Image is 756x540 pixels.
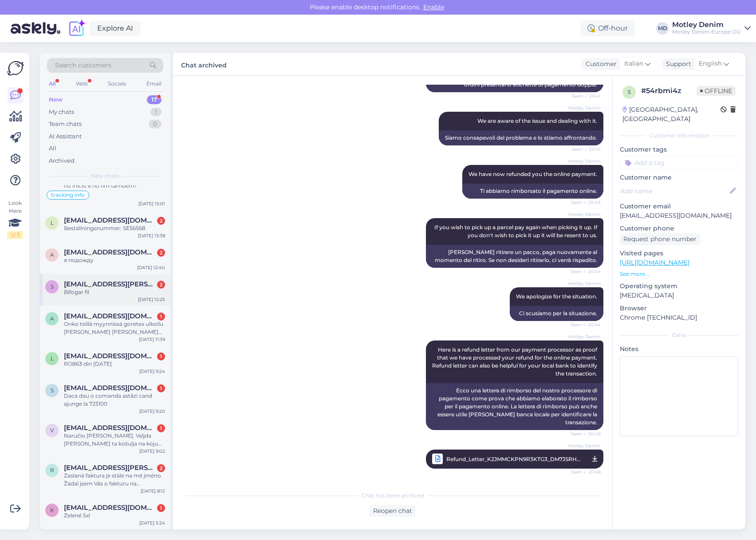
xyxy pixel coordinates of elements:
div: Off-hour [580,20,635,36]
div: AI Assistant [49,132,82,141]
div: я подожду [64,256,165,264]
span: Seen ✓ 20:44 [567,268,601,275]
div: 2 [157,464,165,472]
span: ahs.voutilainen@gmail.com [64,312,156,320]
div: Bifogar fil [64,288,165,296]
span: Here is a refund letter from our payment processor as proof that we have processed your refund fo... [432,346,598,377]
span: 5 [628,89,631,95]
span: Seen ✓ 20:46 [567,430,601,437]
span: a [50,251,54,258]
span: larsjohan1985@gmail.com [64,216,156,224]
div: Onko teillä myynnissä goretex ulkoilu [PERSON_NAME] [PERSON_NAME] 4xl tai 5xl [64,320,165,336]
a: Motley DenimMotley Denim Europe OÜ [672,21,751,35]
div: All [49,144,56,153]
div: 1 [157,424,165,432]
span: Motley Denim [567,280,601,287]
span: We are aware of the issue and dealing with it. [477,117,597,124]
span: Sosetutza@yahoo.com [64,384,156,392]
div: RO863 din [DATE] [64,360,165,368]
div: [DATE] 15:01 [138,200,165,207]
span: English [699,59,722,69]
span: We apologize for the situation. [516,293,597,300]
div: # 54rbmi4z [641,86,697,96]
span: l [51,355,54,362]
span: kapecka69@gmail.com [64,504,156,512]
div: Support [662,59,691,69]
a: Motley DenimRefund_Letter_K2JMMCKPN9R3KTG3_DM7JSRHJ46D249R9.pdfSeen ✓ 20:46 [426,450,603,469]
div: 2 / 3 [7,231,23,239]
p: Customer name [620,173,738,182]
span: Enable [421,3,447,11]
a: [URL][DOMAIN_NAME] [620,258,689,266]
p: See more ... [620,270,738,278]
div: 2 [157,217,165,225]
span: Motley Denim [567,442,601,449]
span: Seen ✓ 20:46 [567,466,601,477]
span: Motley Denim [567,105,601,111]
div: [DATE] 9:20 [139,408,165,415]
div: Customer information [620,132,738,140]
span: Seen ✓ 20:41 [567,93,601,99]
span: Refund_Letter_K2JMMCKPN9R3KTG3_DM7JSRHJ46D249R9.pdf [446,454,583,465]
span: We have now refunded you the online payment. [469,171,597,177]
span: svante.hjorth@gmail.com [64,280,156,288]
div: 1 [157,384,165,392]
span: tracking info [51,192,85,198]
div: Customer [582,59,617,69]
div: 0 [149,120,161,129]
div: New [49,95,63,104]
label: Chat archived [181,58,227,70]
div: Daca dau o comanda astăzi cand ajunge la 725100 [64,392,165,408]
p: Visited pages [620,249,738,258]
div: [DATE] 11:39 [139,336,165,343]
span: Search customers [55,61,111,70]
div: Zaslaná faktura je stále na mé jméno. Žádal jsem Vás o fakturu na společnost [PERSON_NAME] Habry ... [64,472,165,488]
div: Motley Denim Europe OÜ [672,28,741,35]
div: Look Here [7,199,23,239]
div: [DATE] 5:24 [139,520,165,526]
div: [PERSON_NAME] ritirare un pacco, paga nuovamente al momento del ritiro. Se non desideri ritirarlo... [426,245,603,268]
div: My chats [49,108,74,117]
span: Motley Denim [567,333,601,340]
div: Reopen chat [370,505,416,517]
span: Chat has been archived [362,492,424,500]
input: Add name [620,186,728,196]
input: Add a tag [620,156,738,169]
div: 2 [157,281,165,289]
span: If you wish to pick up a parcel pay again when picking it up. If you don't wish to pick it up it ... [434,224,598,239]
span: v [50,427,54,434]
span: s [51,283,54,290]
span: Offline [697,86,736,96]
span: Seen ✓ 20:44 [567,321,601,328]
span: k [50,507,54,513]
div: Socials [106,78,128,90]
div: [DATE] 8:12 [141,488,165,494]
span: radek.zeleny@strom.cz [64,464,156,472]
span: r [50,467,54,473]
p: Customer email [620,202,738,211]
div: Ecco una lettera di rimborso del nostro processore di pagamento come prova che abbiamo elaborato ... [426,383,603,430]
span: vzbole@gmail.com [64,424,156,432]
span: Motley Denim [567,211,601,218]
span: laslea_lucian@yahoo.com [64,352,156,360]
img: Askly Logo [7,60,24,77]
span: aoa261163@inbox.lv [64,248,156,256]
div: [DATE] 12:25 [138,296,165,303]
p: Browser [620,304,738,313]
a: Explore AI [90,21,141,36]
div: 17 [147,95,161,104]
div: Web [74,78,90,90]
div: MD [656,22,669,35]
div: 1 [157,313,165,321]
p: Customer phone [620,224,738,233]
p: Chrome [TECHNICAL_ID] [620,313,738,322]
p: [MEDICAL_DATA] [620,291,738,300]
div: 1 [157,352,165,360]
span: l [51,219,54,226]
div: 1 [150,108,161,117]
div: Team chats [49,120,82,129]
img: explore-ai [67,19,86,38]
div: Motley Denim [672,21,741,28]
div: Beställningsnummer: SE56568 [64,224,165,232]
div: All [47,78,57,90]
